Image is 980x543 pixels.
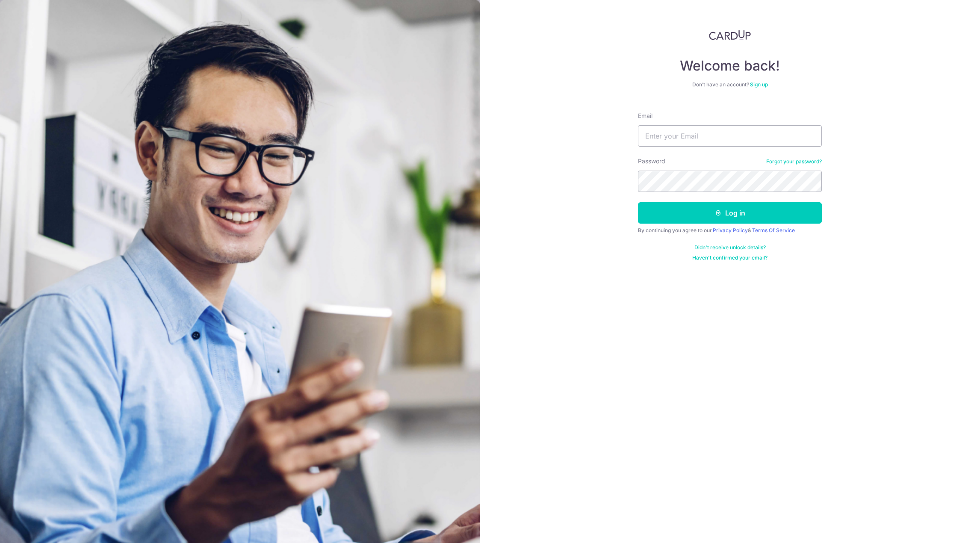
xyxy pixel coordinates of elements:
div: Don’t have an account? [638,81,822,88]
button: Log in [638,202,822,224]
a: Sign up [750,81,768,88]
label: Password [638,157,665,165]
h4: Welcome back! [638,57,822,74]
img: CardUp Logo [709,30,751,40]
a: Forgot your password? [766,158,822,165]
a: Privacy Policy [713,227,748,233]
label: Email [638,112,652,120]
a: Terms Of Service [752,227,795,233]
a: Didn't receive unlock details? [694,244,766,251]
div: By continuing you agree to our & [638,227,822,234]
input: Enter your Email [638,125,822,147]
a: Haven't confirmed your email? [692,254,767,261]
